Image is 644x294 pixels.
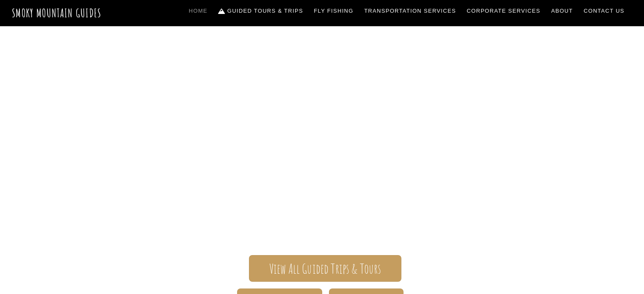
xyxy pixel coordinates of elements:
a: Guided Tours & Trips [215,2,307,20]
a: Contact Us [580,2,628,20]
a: Home [185,2,211,20]
a: Transportation Services [361,2,459,20]
a: View All Guided Trips & Tours [249,255,401,282]
a: Fly Fishing [311,2,357,20]
a: Smoky Mountain Guides [12,6,102,20]
span: The ONLY one-stop, full Service Guide Company for the Gatlinburg and [GEOGRAPHIC_DATA] side of th... [77,165,568,230]
span: View All Guided Trips & Tours [269,264,381,273]
a: Corporate Services [464,2,544,20]
a: About [548,2,576,20]
span: Smoky Mountain Guides [77,123,568,165]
